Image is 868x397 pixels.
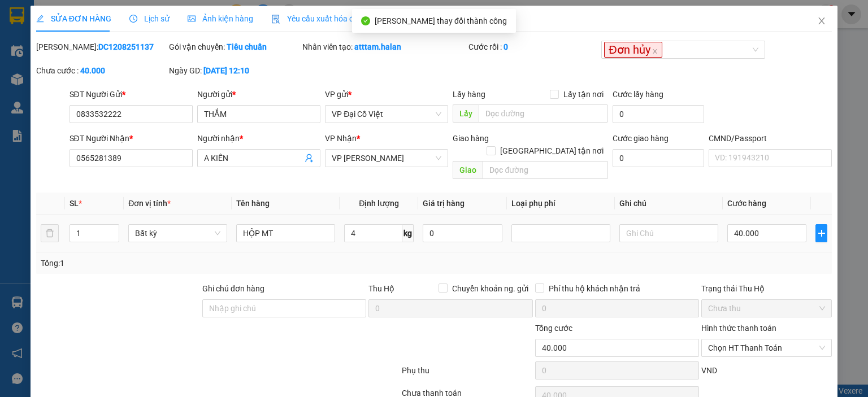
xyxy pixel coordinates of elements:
[701,324,776,333] label: Hình thức thanh toán
[483,161,608,179] input: Dọc đường
[169,41,300,53] div: Gói vận chuyển:
[332,106,441,123] span: VP Đại Cồ Việt
[453,90,485,99] span: Lấy hàng
[507,193,615,215] th: Loại phụ phí
[423,199,465,208] span: Giá trị hàng
[128,199,171,208] span: Đơn vị tính
[129,15,137,23] span: clock-circle
[354,42,401,51] b: atttam.halan
[701,366,717,375] span: VND
[36,15,44,23] span: edit
[544,282,645,295] span: Phí thu hộ khách nhận trả
[496,145,608,157] span: [GEOGRAPHIC_DATA] tận nơi
[613,134,669,143] label: Cước giao hàng
[504,42,508,51] b: 0
[453,161,483,179] span: Giao
[727,199,766,208] span: Cước hàng
[468,41,599,53] div: Cước rồi :
[188,15,196,23] span: picture
[368,284,394,293] span: Thu Hộ
[36,41,167,53] div: [PERSON_NAME]:
[41,224,59,242] button: delete
[479,104,608,123] input: Dọc đường
[70,199,79,208] span: SL
[169,64,300,77] div: Ngày GD:
[188,14,253,23] span: Ảnh kiện hàng
[361,16,370,25] span: check-circle
[302,41,466,53] div: Nhân viên tạo:
[401,364,533,384] div: Phụ thu
[559,88,608,101] span: Lấy tận nơi
[236,224,335,242] input: VD: Bàn, Ghế
[236,199,270,208] span: Tên hàng
[332,150,441,167] span: VP Hoàng Gia
[815,224,827,242] button: plus
[604,42,662,58] span: Đơn hủy
[453,134,489,143] span: Giao hàng
[615,193,723,215] th: Ghi chú
[70,88,193,101] div: SĐT Người Gửi
[817,16,826,25] span: close
[375,16,507,25] span: [PERSON_NAME] thay đổi thành công
[80,66,105,75] b: 40.000
[197,88,320,101] div: Người gửi
[448,282,533,295] span: Chuyển khoản ng. gửi
[535,324,572,333] span: Tổng cước
[227,42,267,51] b: Tiêu chuẩn
[453,104,479,123] span: Lấy
[305,154,314,163] span: user-add
[203,66,249,75] b: [DATE] 12:10
[613,149,704,167] input: Cước giao hàng
[709,132,832,145] div: CMND/Passport
[613,90,663,99] label: Cước lấy hàng
[652,49,658,54] span: close
[701,282,832,295] div: Trạng thái Thu Hộ
[41,257,336,269] div: Tổng: 1
[806,6,837,37] button: Close
[613,105,704,123] input: Cước lấy hàng
[325,134,357,143] span: VP Nhận
[202,284,264,293] label: Ghi chú đơn hàng
[359,199,399,208] span: Định lượng
[98,42,154,51] b: DC1208251137
[197,132,320,145] div: Người nhận
[36,14,111,23] span: SỬA ĐƠN HÀNG
[619,224,718,242] input: Ghi Chú
[708,300,825,317] span: Chưa thu
[402,224,414,242] span: kg
[271,14,390,23] span: Yêu cầu xuất hóa đơn điện tử
[202,299,366,317] input: Ghi chú đơn hàng
[36,64,167,77] div: Chưa cước :
[325,88,448,101] div: VP gửi
[135,225,220,242] span: Bất kỳ
[271,15,280,24] img: icon
[70,132,193,145] div: SĐT Người Nhận
[708,339,825,356] span: Chọn HT Thanh Toán
[129,14,170,23] span: Lịch sử
[816,229,827,238] span: plus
